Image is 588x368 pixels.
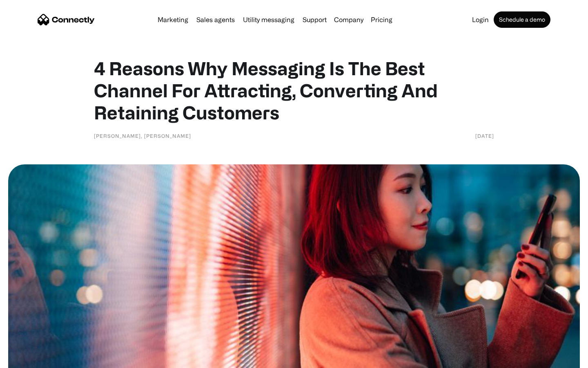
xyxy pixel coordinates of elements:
a: Sales agents [193,16,238,23]
div: Company [334,14,363,25]
h1: 4 Reasons Why Messaging Is The Best Channel For Attracting, Converting And Retaining Customers [94,57,494,123]
div: [PERSON_NAME], [PERSON_NAME] [94,132,191,140]
a: Pricing [367,16,396,23]
ul: Language list [16,354,49,365]
div: [DATE] [475,132,494,140]
a: Marketing [154,16,192,23]
a: Utility messaging [240,16,298,23]
a: Schedule a demo [494,11,550,28]
a: Login [469,16,492,23]
aside: Language selected: English [8,354,49,365]
a: Support [299,16,330,23]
